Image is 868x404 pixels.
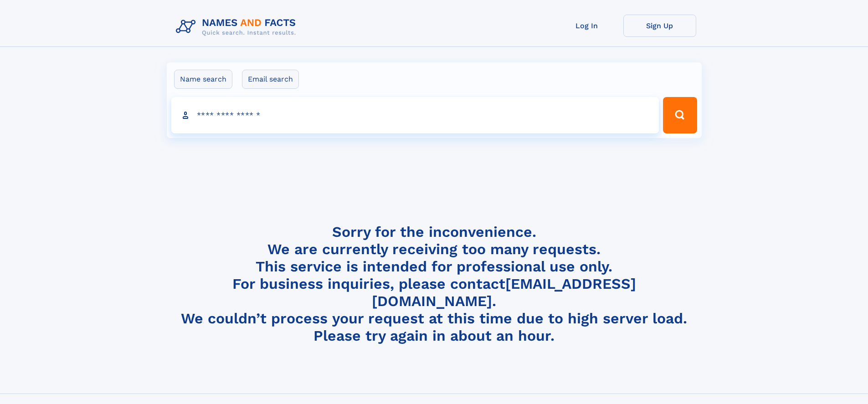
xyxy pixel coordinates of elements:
[242,70,299,89] label: Email search
[171,97,659,133] input: search input
[172,15,303,39] img: Logo Names and Facts
[174,70,232,89] label: Name search
[550,15,623,37] a: Log In
[372,275,636,310] a: [EMAIL_ADDRESS][DOMAIN_NAME]
[663,97,697,133] button: Search Button
[623,15,696,37] a: Sign Up
[172,223,696,345] h4: Sorry for the inconvenience. We are currently receiving too many requests. This service is intend...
